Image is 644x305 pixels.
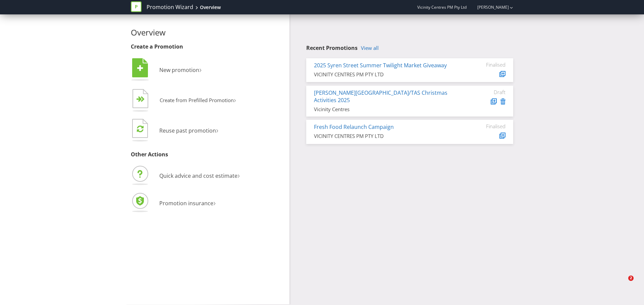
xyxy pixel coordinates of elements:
[314,71,455,78] div: VICINITY CENTRES PM PTY LTD
[159,66,199,74] span: New promotion
[471,4,509,10] a: [PERSON_NAME]
[465,89,505,95] div: Draft
[159,172,237,179] span: Quick advice and cost estimate
[234,94,236,105] span: ›
[137,65,143,72] tspan: 
[628,276,634,281] span: 2
[160,97,234,103] span: Create from Prefilled Promotion
[306,44,358,52] span: Recent Promotions
[314,62,447,69] a: 2025 Syren Street Summer Twilight Market Giveaway
[213,197,216,208] span: ›
[465,62,505,68] div: Finalised
[216,124,218,135] span: ›
[147,3,193,11] a: Promotion Wizard
[199,64,202,75] span: ›
[314,89,447,104] a: [PERSON_NAME][GEOGRAPHIC_DATA]/TAS Christmas Activities 2025
[141,96,145,102] tspan: 
[237,169,240,180] span: ›
[200,4,221,11] div: Overview
[131,87,236,114] button: Create from Prefilled Promotion›
[131,172,240,179] a: Quick advice and cost estimate›
[417,4,467,10] span: Vicinity Centres PM Pty Ltd
[131,28,284,37] h2: Overview
[614,276,631,292] iframe: Intercom live chat
[131,200,216,207] a: Promotion insurance›
[314,106,455,113] div: Vicinity Centres
[361,45,379,51] a: View all
[137,125,144,133] tspan: 
[465,123,505,129] div: Finalised
[314,133,455,140] div: VICINITY CENTRES PM PTY LTD
[314,123,394,131] a: Fresh Food Relaunch Campaign
[131,152,284,158] h3: Other Actions
[131,44,284,50] h3: Create a Promotion
[159,127,216,134] span: Reuse past promotion
[159,200,213,207] span: Promotion insurance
